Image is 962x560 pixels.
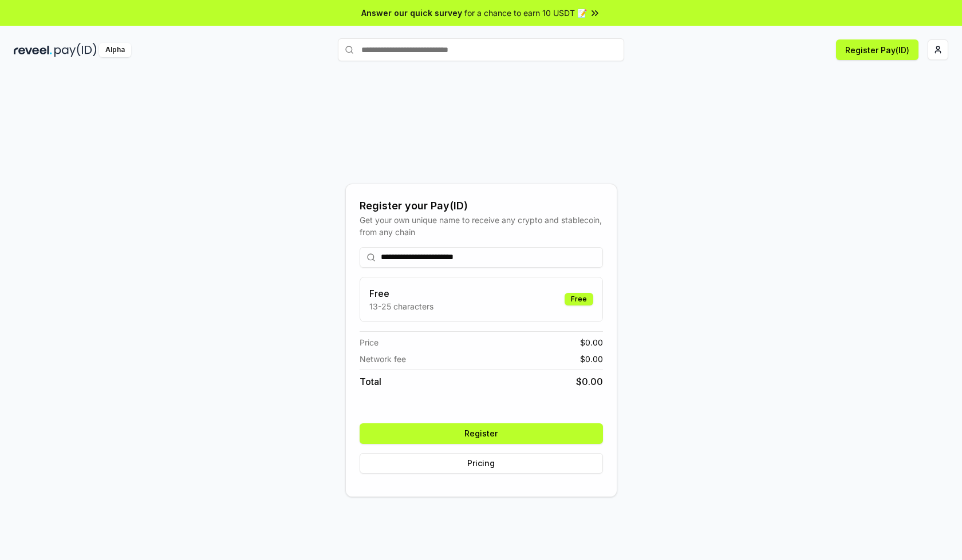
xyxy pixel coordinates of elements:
div: Free [565,293,593,305]
h3: Free [369,287,433,300]
span: Total [360,375,381,388]
p: 13-25 characters [369,300,433,312]
div: Register your Pay(ID) [360,198,603,214]
span: Answer our quick survey [361,7,462,19]
span: $ 0.00 [576,375,603,388]
div: Get your own unique name to receive any crypto and stablecoin, from any chain [360,214,603,238]
span: $ 0.00 [580,336,603,348]
span: Price [360,336,379,348]
img: reveel_dark [14,43,52,57]
span: Network fee [360,353,406,365]
span: for a chance to earn 10 USDT 📝 [464,7,587,19]
button: Register [360,423,603,444]
img: pay_id [54,43,97,57]
button: Register Pay(ID) [836,39,918,60]
span: $ 0.00 [580,353,603,365]
div: Alpha [99,43,131,57]
button: Pricing [360,453,603,474]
